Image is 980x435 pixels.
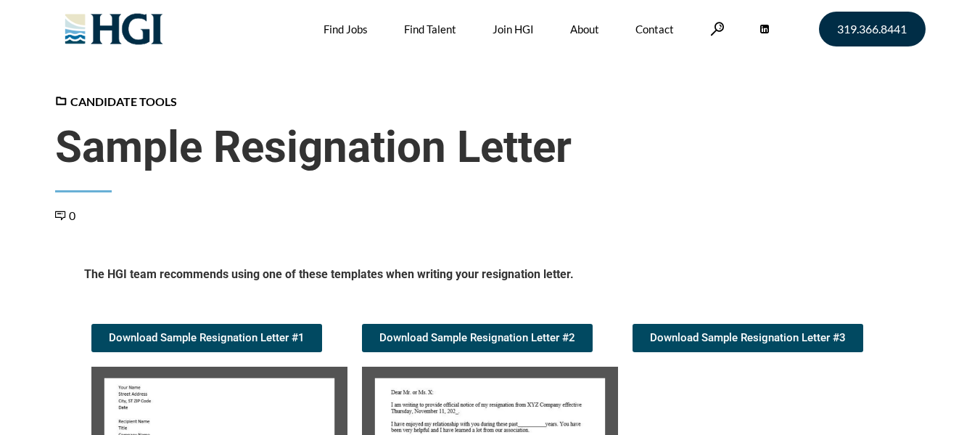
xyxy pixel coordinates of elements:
[55,121,926,174] span: Sample Resignation Letter
[710,22,725,36] a: Search
[84,267,897,288] h5: The HGI team recommends using one of these templates when writing your resignation letter.
[379,333,575,343] span: Download Sample Resignation Letter #2
[362,324,593,352] a: Download Sample Resignation Letter #2
[91,324,322,352] a: Download Sample Resignation Letter #1
[109,333,305,343] span: Download Sample Resignation Letter #1
[837,23,907,35] span: 319.366.8441
[633,324,863,352] a: Download Sample Resignation Letter #3
[55,208,75,222] a: 0
[819,12,926,46] a: 319.366.8441
[650,333,846,343] span: Download Sample Resignation Letter #3
[55,94,177,108] a: Candidate Tools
